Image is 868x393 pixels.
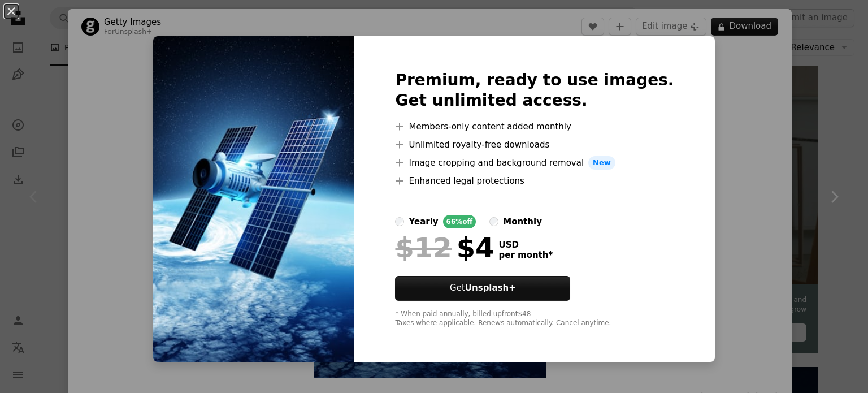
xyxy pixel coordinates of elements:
[395,276,570,301] button: GetUnsplash+
[503,215,542,228] div: monthly
[395,310,674,328] div: * When paid annually, billed upfront $48 Taxes where applicable. Renews automatically. Cancel any...
[489,217,498,226] input: monthly
[498,250,553,260] span: per month *
[153,36,354,362] img: premium_photo-1714618982739-a48bdef8a73b
[443,215,476,228] div: 66% off
[395,156,674,170] li: Image cropping and background removal
[498,240,553,250] span: USD
[588,156,615,170] span: New
[395,233,494,262] div: $4
[395,70,674,111] h2: Premium, ready to use images. Get unlimited access.
[395,120,674,133] li: Members-only content added monthly
[395,174,674,188] li: Enhanced legal protections
[395,217,404,226] input: yearly66%off
[395,138,674,152] li: Unlimited royalty-free downloads
[395,233,452,262] span: $12
[465,283,516,293] strong: Unsplash+
[409,215,438,228] div: yearly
